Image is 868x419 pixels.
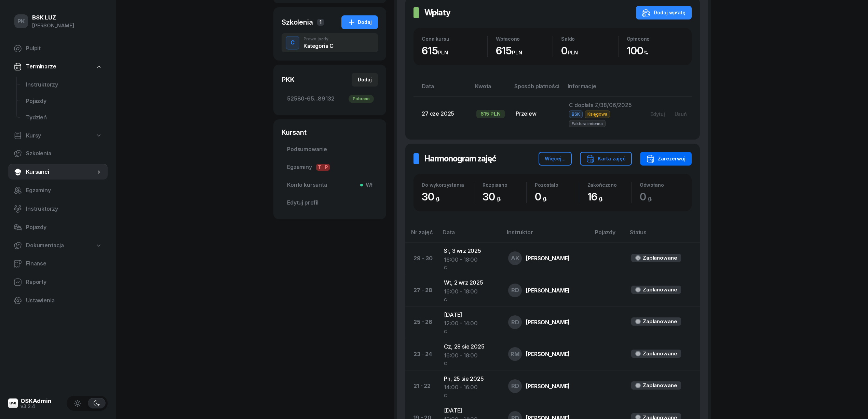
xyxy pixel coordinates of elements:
small: g. [436,195,440,202]
a: EgzaminyTP [282,159,378,175]
td: 29 - 30 [405,243,438,274]
div: Zaplanowane [643,381,677,390]
a: Pojazdy [8,219,108,236]
a: 52580-65...89132Pobrano [282,91,378,107]
td: Wt, 2 wrz 2025 [438,274,503,306]
td: 21 - 22 [405,370,438,402]
a: Kursanci [8,164,108,180]
a: Instruktorzy [21,77,108,93]
span: Egzaminy [287,163,372,172]
button: C [286,36,299,50]
div: Więcej... [545,155,566,163]
div: [PERSON_NAME] [526,351,570,357]
span: Edytuj profil [287,198,372,207]
th: Kwota [471,82,510,96]
span: Ustawienia [26,296,102,305]
span: Tydzień [26,113,102,122]
a: Konto kursantaWł [282,177,378,193]
th: Data [413,82,471,96]
span: Instruktorzy [26,80,102,89]
div: Cena kursu [422,36,487,42]
div: C [444,296,497,302]
th: Status [626,228,700,243]
span: Terminarze [26,62,56,71]
a: Szkolenia [8,145,108,162]
span: 0 [640,191,656,203]
div: 16:00 - 18:00 [444,287,497,296]
a: Instruktorzy [8,201,108,217]
small: PLN [438,49,448,56]
a: Terminarze [8,59,108,75]
span: T [316,164,323,171]
th: Data [438,228,503,243]
span: Podsumowanie [287,145,372,154]
th: Nr zajęć [405,228,438,243]
small: PLN [568,49,578,56]
span: Konto kursanta [287,181,372,189]
span: P [323,164,330,171]
div: BSK LUZ [32,15,74,21]
div: 100 [627,44,684,57]
div: Wpłacono [496,36,553,42]
div: C [444,264,497,270]
a: Podsumowanie [282,141,378,158]
div: Opłacono [627,36,684,42]
td: [DATE] [438,306,503,338]
div: Pozostało [535,182,579,188]
span: Faktura imienna [569,120,606,127]
a: Finanse [8,256,108,272]
small: g. [648,195,652,202]
div: Kategoria C [303,43,334,49]
div: Zaplanowane [643,317,677,326]
div: Zarezerwuj [646,155,686,163]
div: Prawo jazdy [303,37,334,41]
span: 16 [587,191,607,203]
th: Instruktor [503,228,591,243]
button: Dodaj wpłatę [636,6,692,19]
div: C [444,328,497,334]
div: C [444,392,497,398]
button: Dodaj [352,73,378,87]
span: 30 [422,191,444,203]
button: Usuń [670,108,692,120]
small: PLN [512,49,522,56]
span: RD [511,383,519,389]
a: Tydzień [21,109,108,126]
div: Zaplanowane [643,285,677,294]
small: g. [599,195,603,202]
div: v3.2.4 [21,404,52,409]
div: 12:00 - 14:00 [444,319,497,328]
span: Dokumentacja [26,241,64,250]
span: 27 cze 2025 [422,110,454,117]
div: Dodaj wpłatę [642,9,686,17]
span: Pulpit [26,44,102,53]
div: Zaplanowane [643,253,677,262]
div: [PERSON_NAME] [526,319,570,325]
a: Kursy [8,128,108,144]
img: logo-xs@2x.png [8,398,18,408]
a: Dokumentacja [8,238,108,253]
th: Pojazdy [591,228,626,243]
span: Szkolenia [26,149,102,158]
div: [PERSON_NAME] [526,383,570,389]
div: Rozpisano [483,182,526,188]
td: 25 - 26 [405,306,438,338]
span: Raporty [26,278,102,287]
span: Księgowa [585,110,610,118]
div: Przelew [516,109,558,118]
span: Wł [363,181,372,189]
span: C dopłata Z/38/06/2025 [569,102,632,108]
a: Raporty [8,274,108,290]
div: Edytuj [650,111,665,117]
button: Edytuj [646,108,670,120]
td: 27 - 28 [405,274,438,306]
div: OSKAdmin [21,398,52,404]
div: 615 [422,44,487,57]
th: Sposób płatności [510,82,564,96]
span: Pojazdy [26,223,102,232]
div: [PERSON_NAME] [526,256,570,261]
div: 0 [535,191,579,203]
div: [PERSON_NAME] [32,21,74,30]
td: Śr, 3 wrz 2025 [438,243,503,274]
button: Karta zajęć [580,152,632,166]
